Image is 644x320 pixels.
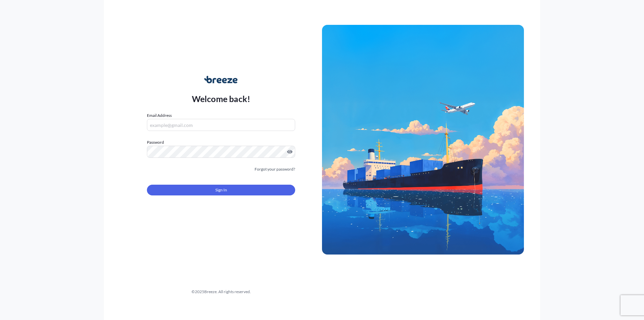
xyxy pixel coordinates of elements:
input: example@gmail.com [147,119,295,131]
p: Welcome back! [192,93,251,104]
a: Forgot your password? [255,166,295,173]
div: © 2025 Breeze. All rights reserved. [120,288,322,295]
span: Sign In [215,187,227,193]
label: Email Address [147,112,172,119]
button: Show password [287,149,292,154]
img: Ship illustration [322,25,524,255]
label: Password [147,139,295,146]
button: Sign In [147,185,295,195]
